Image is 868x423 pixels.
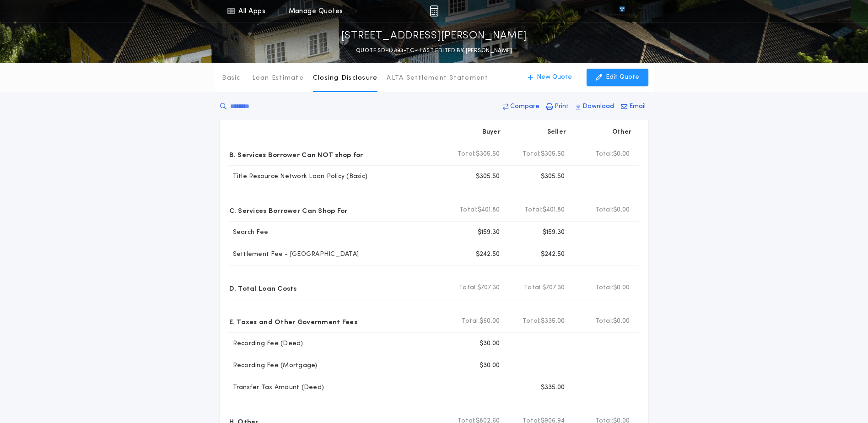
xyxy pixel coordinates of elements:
[480,317,500,326] span: $60.00
[613,206,630,215] span: $0.00
[482,128,501,137] p: Buyer
[461,317,480,326] b: Total:
[229,147,363,162] p: B. Services Borrower Can NOT shop for
[480,361,500,370] p: $30.00
[541,317,565,326] span: $335.00
[341,29,527,43] p: [STREET_ADDRESS][PERSON_NAME]
[313,74,378,83] p: Closing Disclosure
[524,283,542,293] b: Total:
[229,383,324,392] p: Transfer Tax Amount (Deed)
[478,228,500,237] p: $159.30
[595,150,614,159] b: Total:
[459,283,477,293] b: Total:
[595,317,614,326] b: Total:
[613,150,630,159] span: $0.00
[541,150,565,159] span: $305.50
[541,172,565,181] p: $305.50
[229,172,368,181] p: Title Resource Network Loan Policy (Basic)
[547,128,566,137] p: Seller
[459,206,478,215] b: Total:
[544,98,571,115] button: Print
[500,98,542,115] button: Compare
[543,228,565,237] p: $159.30
[477,283,500,293] span: $707.30
[387,74,488,83] p: ALTA Settlement Statement
[541,383,565,392] p: $335.00
[229,281,297,295] p: D. Total Loan Costs
[229,339,303,348] p: Recording Fee (Deed)
[618,98,648,115] button: Email
[613,283,630,293] span: $0.00
[222,74,240,83] p: Basic
[476,250,500,259] p: $242.50
[523,150,541,159] b: Total:
[595,206,614,215] b: Total:
[229,228,269,237] p: Search Fee
[229,361,318,370] p: Recording Fee (Mortgage)
[480,339,500,348] p: $30.00
[613,317,630,326] span: $0.00
[524,206,543,215] b: Total:
[356,46,512,55] p: QUOTE SD-12893-TC - LAST EDITED BY [PERSON_NAME]
[606,73,639,82] p: Edit Quote
[476,172,500,181] p: $305.50
[629,102,646,111] p: Email
[476,150,500,159] span: $305.50
[573,98,617,115] button: Download
[541,250,565,259] p: $242.50
[252,74,304,83] p: Loan Estimate
[229,203,348,217] p: C. Services Borrower Can Shop For
[518,69,581,86] button: New Quote
[612,128,631,137] p: Other
[229,250,359,259] p: Settlement Fee - [GEOGRAPHIC_DATA]
[555,102,569,111] p: Print
[478,206,500,215] span: $401.80
[523,317,541,326] b: Total:
[510,102,539,111] p: Compare
[537,73,572,82] p: New Quote
[229,314,357,329] p: E. Taxes and Other Government Fees
[595,283,614,293] b: Total:
[543,206,565,215] span: $401.80
[430,5,438,16] img: img
[587,69,648,86] button: Edit Quote
[542,283,565,293] span: $707.30
[603,6,641,16] img: vs-icon
[458,150,476,159] b: Total:
[582,102,614,111] p: Download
